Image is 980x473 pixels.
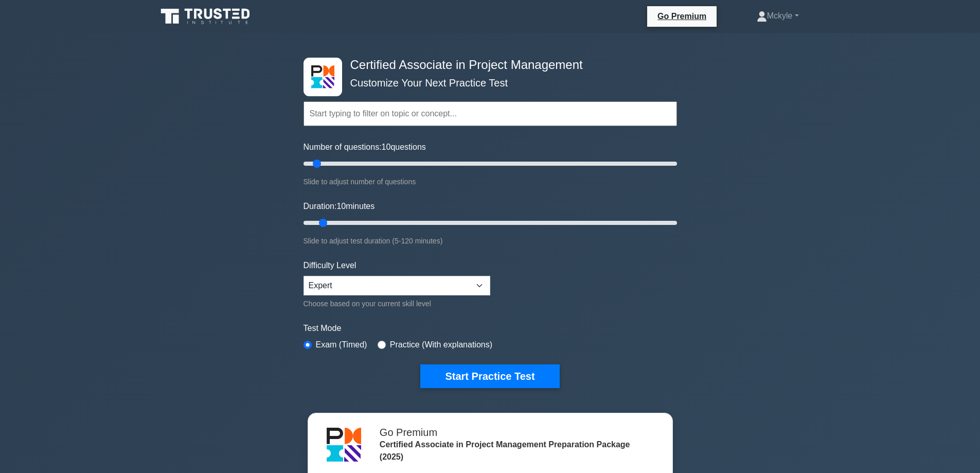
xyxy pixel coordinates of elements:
span: 10 [382,143,391,151]
label: Practice (With explanations) [390,339,492,351]
label: Test Mode [304,322,677,335]
div: Choose based on your current skill level [304,297,490,310]
button: Start Practice Test [420,364,559,388]
label: Difficulty Level [304,259,357,272]
span: 10 [336,202,346,211]
input: Start typing to filter on topic or concept... [304,101,677,126]
label: Number of questions: questions [304,141,426,153]
h4: Certified Associate in Project Management [346,58,627,73]
div: Slide to adjust test duration (5-120 minutes) [304,235,677,247]
div: Slide to adjust number of questions [304,176,677,188]
label: Duration: minutes [304,200,375,213]
a: Go Premium [651,10,712,23]
a: Mckyle [732,6,824,26]
label: Exam (Timed) [316,339,367,351]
